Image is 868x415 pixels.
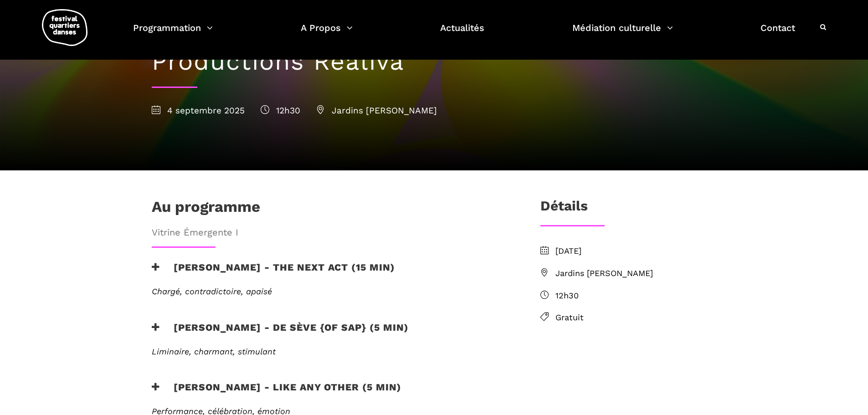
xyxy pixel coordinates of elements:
[540,198,588,220] h3: Détails
[555,289,717,302] span: 12h30
[555,311,717,324] span: Gratuit
[760,20,795,47] a: Contact
[440,20,484,47] a: Actualités
[152,261,395,284] h3: [PERSON_NAME] - the next act (15 min)
[572,20,673,47] a: Médiation culturelle
[301,20,353,47] a: A Propos
[261,105,300,116] span: 12h30
[152,105,245,116] span: 4 septembre 2025
[152,322,409,344] h3: [PERSON_NAME] - de sève {of sap} (5 min)
[152,225,511,240] span: Vitrine Émergente I
[316,105,437,116] span: Jardins [PERSON_NAME]
[133,20,213,47] a: Programmation
[152,347,276,356] em: Liminaire, charmant, stimulant
[555,245,717,258] span: [DATE]
[555,267,717,280] span: Jardins [PERSON_NAME]
[152,198,260,220] h1: Au programme
[152,381,401,404] h3: [PERSON_NAME] - Like any other (5 min)
[42,9,87,46] img: logo-fqd-med
[152,287,272,296] em: Chargé, contradictoire, apaisé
